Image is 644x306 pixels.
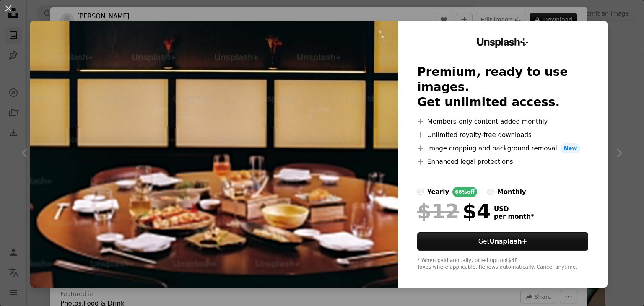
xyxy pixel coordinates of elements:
div: 66% off [452,187,477,197]
li: Enhanced legal protections [417,157,588,167]
div: monthly [497,187,526,197]
span: USD [494,205,534,213]
span: per month * [494,213,534,220]
input: yearly66%off [417,189,424,195]
div: * When paid annually, billed upfront $48 Taxes where applicable. Renews automatically. Cancel any... [417,257,588,271]
li: Unlimited royalty-free downloads [417,130,588,140]
div: yearly [427,187,449,197]
button: GetUnsplash+ [417,232,588,251]
h2: Premium, ready to use images. Get unlimited access. [417,65,588,110]
div: $4 [417,200,491,222]
li: Image cropping and background removal [417,143,588,153]
span: $12 [417,200,459,222]
li: Members-only content added monthly [417,117,588,127]
input: monthly [487,189,494,195]
span: New [561,143,581,153]
strong: Unsplash+ [489,238,527,245]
